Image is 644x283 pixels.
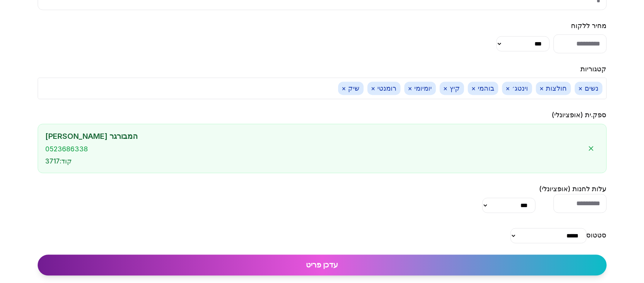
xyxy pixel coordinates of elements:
button: × [408,83,413,93]
button: × [540,83,544,93]
button: × [371,83,376,93]
span: בוהמי [468,82,498,95]
label: מחיר ללקוח [571,22,607,30]
span: יומיומי [404,82,436,95]
label: עלות לחנות (אופציונלי) [539,185,607,193]
span: נשים [575,82,603,95]
label: ספק.ית (אופציונלי) [552,111,607,119]
button: × [579,83,583,93]
label: קטגוריות [581,65,607,73]
button: × [506,83,510,93]
span: קיץ [440,82,464,95]
button: עדכן פריט [38,255,607,275]
button: × [472,83,476,93]
span: שיק [338,82,364,95]
div: 0523686338 [46,145,584,153]
span: חולצות [536,82,571,95]
button: × [444,83,448,93]
div: [PERSON_NAME] המבורגר [46,132,584,141]
div: קוד : 3717 [46,157,584,165]
label: סטטוס [587,231,607,239]
span: רומנטי [367,82,401,95]
span: וינטג׳ [502,82,532,95]
button: × [342,83,347,93]
button: הסר ספק.ית [584,141,599,156]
